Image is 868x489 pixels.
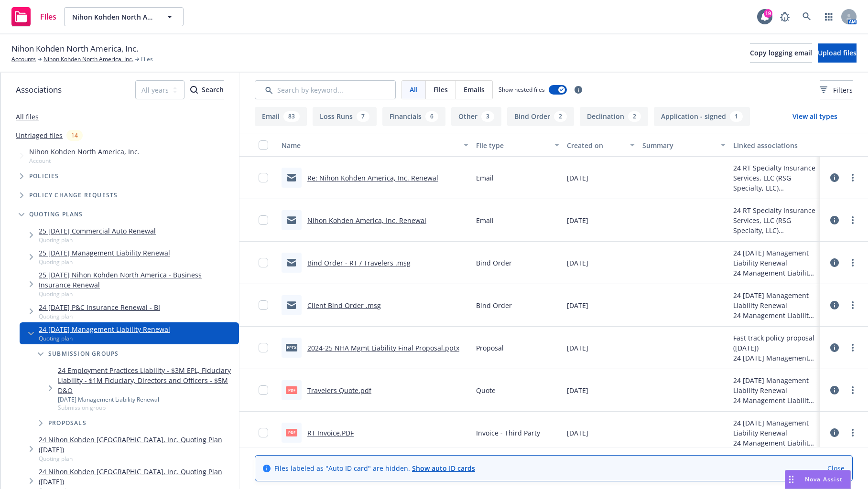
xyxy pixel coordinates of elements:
span: Files [141,55,153,64]
span: [DATE] [567,173,588,183]
span: Nova Assist [805,475,843,483]
a: more [847,384,858,396]
a: Bind Order - RT / Travelers .msg [307,258,411,267]
div: [DATE] Management Liability Renewal [58,395,235,404]
a: 2024-25 NHA Mgmt Liability Final Proposal.pptx [307,343,459,352]
span: Emails [464,85,485,95]
span: Quoting plan [39,236,156,244]
input: Search by keyword... [255,80,396,99]
span: Quoting plan [39,312,160,320]
span: All [410,85,418,95]
div: 24 Management Liability - $5M D&O/$3M EPL/$1M Fid [733,395,816,405]
a: 25 [DATE] Management Liability Renewal [39,248,170,258]
div: Drag to move [785,470,797,489]
a: 24 Employment Practices Liability - $3M EPL, Fiduciary Liability - $1M Fiduciary, Directors and O... [58,365,235,395]
span: [DATE] [567,300,588,310]
span: pdf [286,386,297,393]
div: 24 [DATE] Management Liability Renewal [733,418,816,438]
div: 24 RT Specialty Insurance Services, LLC (RSG Specialty, LLC) [733,163,816,193]
span: [DATE] [567,343,588,353]
span: Files [40,13,56,21]
input: Select all [259,140,268,150]
div: Summary [642,140,715,150]
button: SearchSearch [190,80,224,99]
a: Show auto ID cards [412,464,475,473]
span: Quote [476,385,496,395]
div: 24 RT Specialty Insurance Services, LLC (RSG Specialty, LLC) [733,205,816,235]
span: Files [434,85,448,95]
button: Filters [820,80,853,99]
button: Declination [580,107,648,126]
span: Filters [820,85,853,95]
span: Quoting plan [39,290,235,298]
div: 2 [554,111,567,122]
a: Client Bind Order .msg [307,301,381,310]
div: File type [476,140,549,150]
button: Application - signed [654,107,750,126]
span: Policy change requests [29,192,118,198]
input: Toggle Row Selected [259,385,268,395]
button: Summary [639,134,729,157]
span: Upload files [818,48,857,57]
input: Toggle Row Selected [259,173,268,182]
a: Nihon Kohden North America, Inc. [43,55,133,64]
span: Email [476,215,494,225]
span: Nihon Kohden North America, Inc. [11,43,138,55]
a: Travelers Quote.pdf [307,386,371,395]
div: Created on [567,140,624,150]
input: Toggle Row Selected [259,300,268,310]
a: Report a Bug [775,7,794,26]
input: Toggle Row Selected [259,215,268,225]
span: Quoting plans [29,212,83,217]
button: Bind Order [507,107,574,126]
button: File type [472,134,563,157]
div: 24 Management Liability - $5M D&O/$3M EPL/$1M Fid [733,438,816,448]
div: 6 [425,111,438,122]
a: more [847,214,858,226]
input: Toggle Row Selected [259,428,268,437]
span: Submission groups [48,351,119,357]
span: Nihon Kohden North America, Inc. [29,147,140,157]
span: Quoting plan [39,334,170,342]
span: [DATE] [567,215,588,225]
a: 24 Nihon Kohden [GEOGRAPHIC_DATA], Inc. Quoting Plan ([DATE]) [39,435,235,455]
span: Submission group [58,404,235,412]
span: [DATE] [567,428,588,438]
div: Search [190,81,224,99]
a: Accounts [11,55,36,64]
input: Toggle Row Selected [259,258,268,267]
a: more [847,342,858,353]
a: 24 Nihon Kohden [GEOGRAPHIC_DATA], Inc. Quoting Plan ([DATE]) [39,467,235,487]
button: Created on [563,134,639,157]
div: 24 Management Liability - $5M D&O/$3M EPL/$1M Fid [733,310,816,320]
div: 83 [283,111,300,122]
span: Invoice - Third Party [476,428,540,438]
a: 25 [DATE] Nihon Kohden North America - Business Insurance Renewal [39,270,235,290]
span: Quoting plan [39,455,235,463]
span: [DATE] [567,385,588,395]
div: 24 [DATE] Management Liability Renewal [733,353,816,363]
span: Bind Order [476,300,512,310]
div: 7 [357,111,369,122]
div: 24 [DATE] Management Liability Renewal [733,375,816,395]
div: 1 [730,111,743,122]
span: Copy logging email [750,48,812,57]
a: Untriaged files [16,130,63,140]
svg: Search [190,86,198,94]
div: 24 [DATE] Management Liability Renewal [733,248,816,268]
div: 14 [66,130,83,141]
span: Files labeled as "Auto ID card" are hidden. [274,463,475,473]
span: Policies [29,173,59,179]
span: Filters [833,85,853,95]
span: Nihon Kohden North America, Inc. [72,12,155,22]
button: Nova Assist [785,470,851,489]
a: Close [827,463,845,473]
div: 3 [481,111,494,122]
button: View all types [777,107,853,126]
a: RT Invoice.PDF [307,428,354,437]
span: Quoting plan [39,258,170,266]
a: 24 [DATE] Management Liability Renewal [39,324,170,334]
button: Loss Runs [313,107,377,126]
span: Proposals [48,420,87,426]
div: Name [282,140,458,150]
